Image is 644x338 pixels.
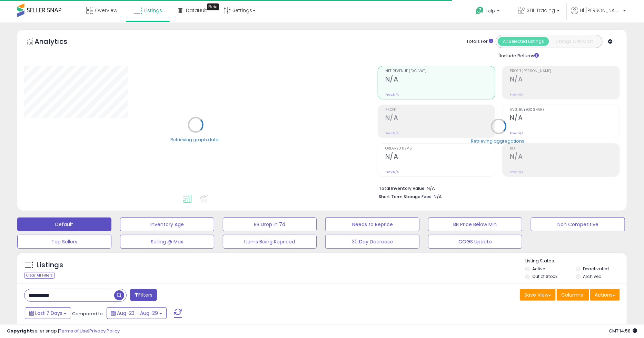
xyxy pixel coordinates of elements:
span: DataHub [186,7,208,14]
div: Tooltip anchor [207,3,219,10]
i: Get Help [475,6,484,15]
h5: Analytics [34,37,81,48]
span: Overview [95,7,117,14]
button: BB Drop in 7d [223,218,317,231]
button: Filters [130,289,157,301]
div: Include Returns [491,51,547,59]
button: Listings With Cost [549,37,600,46]
label: Out of Stock [532,273,557,279]
button: Save View [520,289,556,301]
span: Columns [561,291,583,298]
button: Needs to Reprice [325,218,419,231]
button: COGS Update [428,235,522,249]
button: Items Being Repriced [223,235,317,249]
h5: Listings [37,260,63,270]
div: Retrieving graph data.. [170,137,221,143]
button: Inventory Age [120,218,214,231]
button: Last 7 Days [25,307,71,319]
a: Privacy Policy [89,328,120,334]
button: Default [17,218,111,231]
button: BB Price Below Min [428,218,522,231]
label: Archived [583,273,602,279]
div: Clear All Filters [24,272,55,279]
button: Non Competitive [531,218,625,231]
span: 2025-09-6 14:58 GMT [609,328,637,334]
button: Columns [557,289,589,301]
a: Help [470,1,507,22]
p: Listing States: [525,258,627,264]
button: 30 Day Decrease [325,235,419,249]
button: Selling @ Max [120,235,214,249]
button: All Selected Listings [498,37,549,46]
span: Hi [PERSON_NAME] [580,7,621,14]
span: Help [486,8,495,14]
div: Retrieving aggregations.. [471,138,526,144]
span: Listings [144,7,162,14]
div: Totals For [466,38,493,45]
button: Actions [590,289,620,301]
span: Compared to: [72,310,104,317]
button: Top Sellers [17,235,111,249]
span: STIL Trading [527,7,555,14]
button: Aug-23 - Aug-29 [107,307,167,319]
div: seller snap | | [7,328,120,335]
strong: Copyright [7,328,32,334]
span: Aug-23 - Aug-29 [117,310,158,317]
a: Hi [PERSON_NAME] [571,7,626,22]
label: Active [532,266,545,272]
label: Deactivated [583,266,609,272]
span: Last 7 Days [35,310,62,317]
a: Terms of Use [59,328,88,334]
